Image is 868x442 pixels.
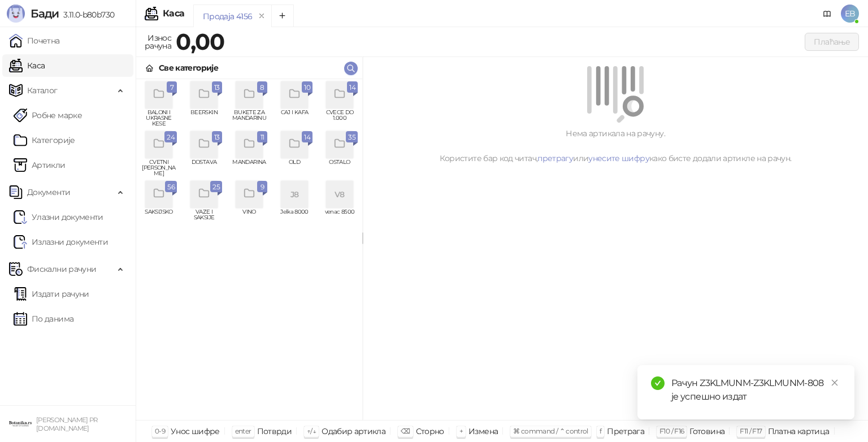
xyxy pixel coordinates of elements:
[257,424,292,439] div: Потврди
[607,424,644,439] div: Претрага
[186,209,222,226] span: VAZE I SAKSIJE
[14,231,108,253] a: Излазни документи
[155,427,165,435] span: 0-9
[600,427,601,435] span: f
[171,424,220,439] div: Унос шифре
[376,127,854,164] div: Нема артикала на рачуну. Користите бар код читач, или како бисте додали артикле на рачун.
[231,110,267,127] span: BUKETE ZA MANDARINU
[212,181,220,193] span: 25
[9,413,32,435] img: 64x64-companyLogo-0e2e8aaa-0bd2-431b-8613-6e3c65811325.png
[142,31,173,53] div: Износ рачуна
[768,424,830,439] div: Платна картица
[459,427,463,435] span: +
[167,181,175,193] span: 56
[141,209,177,226] span: SAKSIJSKO
[259,181,265,193] span: 9
[169,81,175,94] span: 7
[348,131,355,144] span: 35
[304,131,310,144] span: 14
[322,209,358,226] span: venac 8500
[322,110,358,127] span: CVECE DO 1.000
[828,376,841,389] a: Close
[186,159,222,176] span: DOSTAVA
[271,5,294,27] button: Add tab
[468,424,498,439] div: Измена
[831,379,839,387] span: close
[59,10,114,20] span: 3.11.0-b80b730
[276,110,313,127] span: CAJ I KAFA
[588,153,649,163] a: унесите шифру
[416,424,444,439] div: Сторно
[27,181,70,203] span: Документи
[259,131,265,144] span: 11
[659,427,684,435] span: F10 / F16
[36,416,98,432] small: [PERSON_NAME] PR [DOMAIN_NAME]
[401,427,410,435] span: ⌫
[689,424,724,439] div: Готовина
[141,110,177,127] span: BALONI I UKRASNE KESE
[841,5,859,23] span: EB
[276,159,313,176] span: OLD
[14,206,103,228] a: Ulazni dokumentiУлазни документи
[9,29,60,52] a: Почетна
[14,104,82,127] a: Робне марке
[349,81,355,94] span: 14
[276,209,313,226] span: Jelka 8000
[304,81,310,94] span: 10
[14,283,89,305] a: Издати рачуни
[281,181,308,208] div: J8
[231,209,267,226] span: VINO
[537,153,573,163] a: претрагу
[203,10,252,23] div: Продаја 4156
[14,154,66,176] a: ArtikliАртикли
[159,62,218,74] div: Све категорије
[740,427,762,435] span: F11 / F17
[9,54,45,77] a: Каса
[322,159,358,176] span: OSTALO
[214,81,220,94] span: 13
[167,131,175,144] span: 24
[259,81,265,94] span: 8
[326,181,353,208] div: V8
[214,131,220,144] span: 13
[254,11,269,21] button: remove
[307,427,316,435] span: ↑/↓
[7,5,25,23] img: Logo
[27,258,96,280] span: Фискални рачуни
[141,159,177,176] span: CVETNI [PERSON_NAME]
[186,110,222,127] span: BEERSKIN
[322,424,385,439] div: Одабир артикла
[671,376,841,404] div: Рачун Z3KLMUNM-Z3KLMUNM-808 је успешно издат
[231,159,267,176] span: MANDARINA
[136,79,362,420] div: grid
[176,28,224,55] strong: 0,00
[14,307,73,330] a: По данима
[31,7,59,20] span: Бади
[163,9,184,18] div: Каса
[805,33,859,51] button: Плаћање
[513,427,588,435] span: ⌘ command / ⌃ control
[14,129,75,151] a: Категорије
[651,376,665,390] span: check-circle
[27,79,58,102] span: Каталог
[235,427,251,435] span: enter
[818,5,836,23] a: Документација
